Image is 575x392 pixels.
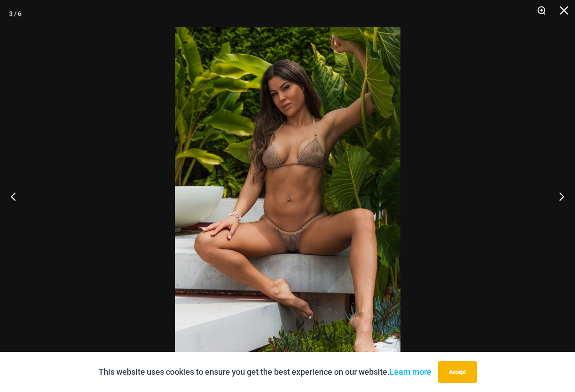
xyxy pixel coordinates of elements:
button: Next [541,174,575,219]
div: 3 / 6 [9,7,21,20]
p: This website uses cookies to ensure you get the best experience on our website. [99,365,431,379]
button: Accept [438,361,477,383]
a: Learn more [390,367,431,377]
img: Lightning Shimmer Glittering Dunes 317 Tri Top 421 Micro 05 [175,27,400,365]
